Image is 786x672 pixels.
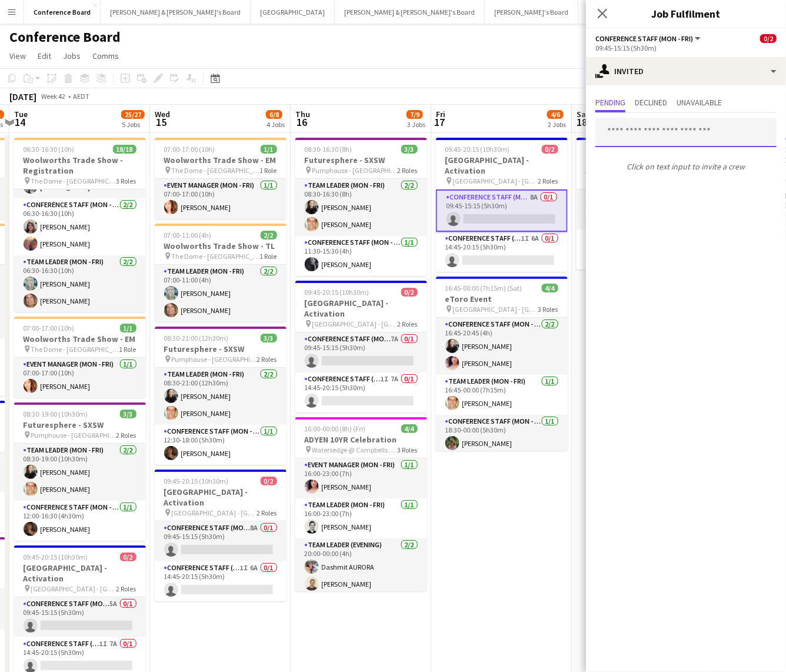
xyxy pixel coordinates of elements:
span: Comms [92,51,119,61]
app-card-role: Conference Staff (Mon - Fri)1/118:30-00:00 (5h30m)[PERSON_NAME] [436,415,568,455]
app-card-role: Conference Staff (Mon - Fri)1/111:30-15:30 (4h)[PERSON_NAME] [295,236,427,276]
a: Jobs [58,48,85,64]
span: 09:45-20:15 (10h30m) [164,477,229,485]
app-card-role: Conference Staff ([DATE])9A0/109:45-15:15 (5h30m) [577,189,708,229]
h3: Futuresphere - SXSW [295,155,427,165]
span: 18 [575,115,589,129]
app-card-role: Team Leader (Mon - Fri)2/206:30-16:30 (10h)[PERSON_NAME][PERSON_NAME] [14,255,146,312]
div: 2 Jobs [548,120,566,129]
span: Thu [295,109,310,119]
app-job-card: 08:30-16:30 (8h)3/3Futuresphere - SXSW Pumphouse - [GEOGRAPHIC_DATA]2 RolesTeam Leader (Mon - Fri... [295,138,427,276]
span: 18/18 [113,145,136,154]
span: 1 Role [119,345,136,354]
span: 15 [153,115,170,129]
span: Edit [38,51,51,61]
div: 5 Jobs [122,120,144,129]
button: [PERSON_NAME] & [PERSON_NAME]'s Board [335,1,485,24]
app-card-role: Conference Staff (Mon - Fri)7A0/109:45-15:15 (5h30m) [295,332,427,372]
app-card-role: Team Leader (Mon - Fri)2/208:30-16:30 (8h)[PERSON_NAME][PERSON_NAME] [295,179,427,236]
span: [GEOGRAPHIC_DATA] - [GEOGRAPHIC_DATA] [453,177,538,185]
h3: Woolworths Trade Show - TL [155,241,287,251]
span: 09:45-20:15 (10h30m) [24,553,88,561]
span: 16:00-00:00 (8h) (Fri) [305,424,366,433]
h3: eToro Event [436,294,568,304]
span: 2 Roles [257,508,277,517]
app-card-role: Conference Staff (Mon - Fri)8A0/109:45-15:15 (5h30m) [155,521,287,561]
span: Pumphouse - [GEOGRAPHIC_DATA] [312,166,398,175]
a: Comms [88,48,124,64]
app-card-role: Team Leader (Mon - Fri)1/116:00-23:00 (7h)[PERSON_NAME] [295,498,427,538]
span: 09:45-20:15 (10h30m) [305,288,369,297]
span: 3 Roles [538,305,558,314]
h3: [GEOGRAPHIC_DATA] - Activation [436,155,568,176]
span: 08:30-19:00 (10h30m) [24,410,88,418]
span: Fri [436,109,445,119]
span: Unavailable [677,98,722,107]
app-job-card: 09:45-20:15 (10h30m)0/2[GEOGRAPHIC_DATA] - Activation [GEOGRAPHIC_DATA] - [GEOGRAPHIC_DATA]2 Role... [295,281,427,412]
h3: [GEOGRAPHIC_DATA] - Activation [155,487,287,508]
span: 25/27 [121,110,145,119]
span: 0/2 [261,477,277,485]
span: 0/2 [401,288,418,297]
app-job-card: 09:45-20:15 (10h30m)0/2[GEOGRAPHIC_DATA] - Activation [GEOGRAPHIC_DATA] - [GEOGRAPHIC_DATA]2 Role... [577,138,708,270]
button: Conference Staff (Mon - Fri) [595,34,702,43]
span: 2 Roles [116,584,136,593]
span: 17 [434,115,445,129]
span: 07:00-17:00 (10h) [164,145,215,154]
h3: Woolworths Trade Show - EM [155,155,287,165]
app-card-role: Conference Staff (Mon - Fri)5A0/109:45-15:15 (5h30m) [14,597,146,637]
app-job-card: 09:45-20:15 (10h30m)0/2[GEOGRAPHIC_DATA] - Activation [GEOGRAPHIC_DATA] - [GEOGRAPHIC_DATA]2 Role... [436,138,568,272]
span: 08:30-21:00 (12h30m) [164,334,229,342]
app-card-role: Event Manager (Mon - Fri)1/107:00-17:00 (10h)[PERSON_NAME] [155,179,287,219]
span: 2 Roles [398,166,418,175]
a: View [5,48,31,64]
app-card-role: Team Leader (Mon - Fri)2/207:00-11:00 (4h)[PERSON_NAME][PERSON_NAME] [155,265,287,322]
a: Edit [33,48,56,64]
span: 07:00-11:00 (4h) [164,231,212,239]
span: Pending [595,98,625,107]
div: AEDT [73,92,89,101]
span: Declined [635,98,667,107]
span: Conference Staff (Mon - Fri) [595,34,693,43]
app-card-role: Event Manager (Mon - Fri)1/116:00-23:00 (7h)[PERSON_NAME] [295,458,427,498]
span: 2 Roles [538,177,558,185]
span: 14 [12,115,28,129]
span: [GEOGRAPHIC_DATA] - [GEOGRAPHIC_DATA] [31,584,116,593]
span: 3/3 [261,334,277,342]
span: 1/1 [120,324,136,332]
span: Pumphouse - [GEOGRAPHIC_DATA] [31,431,116,440]
app-card-role: Conference Staff (Mon - Fri)1I7A0/114:45-20:15 (5h30m) [295,372,427,412]
span: Jobs [63,51,81,61]
app-card-role: Team Leader (Evening)2/220:00-00:00 (4h)Dashmit AURORA[PERSON_NAME] [295,538,427,596]
app-card-role: Conference Staff (Mon - Fri)1/112:00-16:30 (4h30m)[PERSON_NAME] [14,501,146,541]
span: 2 Roles [116,431,136,440]
span: The Dome - [GEOGRAPHIC_DATA] [31,177,116,185]
div: Invited [586,57,786,85]
span: The Dome - [GEOGRAPHIC_DATA] [31,345,119,354]
span: 16 [294,115,310,129]
button: [PERSON_NAME] & [PERSON_NAME]'s Board [101,1,251,24]
span: 2 Roles [257,355,277,364]
div: 07:00-17:00 (10h)1/1Woolworths Trade Show - EM The Dome - [GEOGRAPHIC_DATA]1 RoleEvent Manager (M... [155,138,287,219]
span: 3 Roles [116,177,136,185]
div: 3 Jobs [407,120,425,129]
h3: [GEOGRAPHIC_DATA] - Activation [577,155,708,176]
h3: Woolworths Trade Show - Registration [14,155,146,176]
div: 4 Jobs [267,120,285,129]
span: 0/2 [760,34,777,43]
app-job-card: 06:30-16:30 (10h)18/18Woolworths Trade Show - Registration The Dome - [GEOGRAPHIC_DATA]3 Roles[PE... [14,138,146,312]
span: View [9,51,26,61]
div: 07:00-17:00 (10h)1/1Woolworths Trade Show - EM The Dome - [GEOGRAPHIC_DATA]1 RoleEvent Manager (M... [14,317,146,398]
span: [GEOGRAPHIC_DATA] - [GEOGRAPHIC_DATA] [453,305,538,314]
span: 2/2 [261,231,277,239]
app-card-role: Team Leader (Mon - Fri)2/208:30-19:00 (10h30m)[PERSON_NAME][PERSON_NAME] [14,444,146,501]
div: 09:45-20:15 (10h30m)0/2[GEOGRAPHIC_DATA] - Activation [GEOGRAPHIC_DATA] - [GEOGRAPHIC_DATA]2 Role... [155,470,287,601]
app-job-card: 16:00-00:00 (8h) (Fri)4/4ADYEN 10YR Celebration Watersedge @ Campbells Stores - The Rocks3 RolesE... [295,417,427,591]
app-job-card: 08:30-19:00 (10h30m)3/3Futuresphere - SXSW Pumphouse - [GEOGRAPHIC_DATA]2 RolesTeam Leader (Mon -... [14,402,146,541]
